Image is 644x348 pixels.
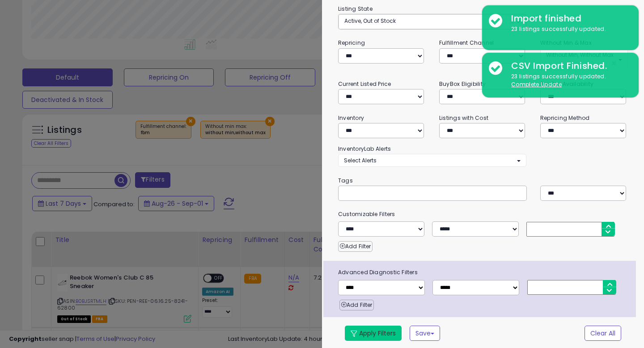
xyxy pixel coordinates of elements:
small: Current Listed Price [338,80,391,88]
small: Repricing Method [540,114,590,122]
button: Active, Out of Stock × [339,14,526,29]
small: BuyBox Eligibility [439,80,486,88]
span: Active, Out of Stock [344,17,396,25]
div: 23 listings successfully updated. [504,25,632,34]
span: Select Alerts [344,157,377,164]
div: 23 listings successfully updated. [504,72,632,89]
small: Listing State [338,5,373,13]
u: Complete Update [511,81,562,88]
button: Select Alerts [338,154,526,167]
button: Save [410,326,440,341]
div: Import finished [504,12,632,25]
small: Customizable Filters [331,209,635,219]
div: CSV Import Finished. [504,59,632,72]
span: Advanced Diagnostic Filters [331,267,636,277]
button: Clear All [585,326,621,341]
span: Without Min, Without Max [546,51,614,59]
small: Inventory [338,114,364,122]
button: Apply Filters [345,326,402,341]
small: InventoryLab Alerts [338,145,391,153]
small: Repricing [338,39,365,47]
button: Add Filter [338,241,373,252]
button: Add Filter [339,300,374,310]
small: Listings with Cost [439,114,488,122]
small: Tags [331,176,635,186]
small: Fulfillment Channel [439,39,494,47]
